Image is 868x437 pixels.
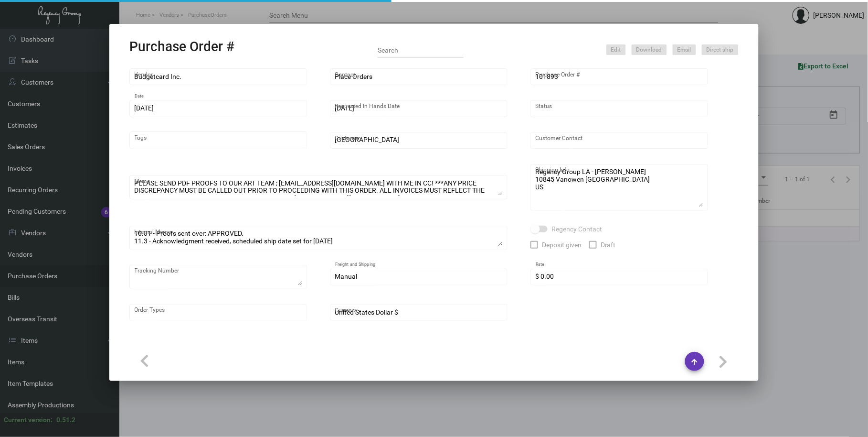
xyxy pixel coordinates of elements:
div: Tasks [165,343,182,353]
span: Draft [601,239,616,251]
span: Edit [611,46,621,54]
div: Attachments [222,343,261,353]
div: Notes [193,343,211,353]
button: Edit [606,44,626,55]
button: Download [632,44,667,55]
span: Email [677,46,691,54]
div: 0.51.2 [56,415,75,425]
h2: Purchase Order # [129,39,234,55]
button: Direct ship [702,44,739,55]
span: Deposit given [542,239,582,251]
span: Download [636,46,662,54]
span: Direct ship [707,46,734,54]
span: Manual [335,273,358,280]
button: Email [673,44,696,55]
div: Items [137,343,154,353]
span: Regency Contact [551,223,602,235]
div: Activity logs [271,343,308,353]
div: Current version: [4,415,53,425]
